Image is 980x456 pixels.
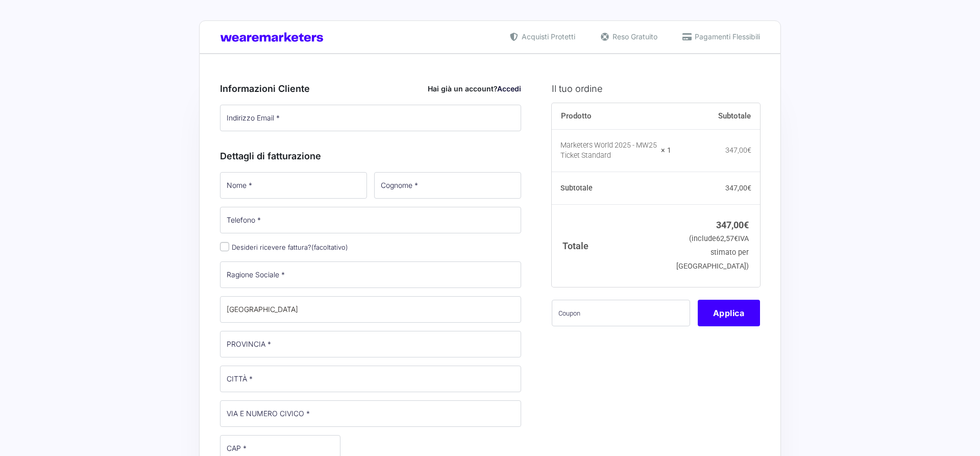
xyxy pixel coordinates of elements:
[552,82,760,95] h3: Il tuo ordine
[725,184,751,192] bdi: 347,00
[220,149,521,163] h3: Dettagli di fatturazione
[552,204,672,286] th: Totale
[497,84,521,93] a: Accedi
[220,400,521,427] input: VIA E NUMERO CIVICO *
[676,234,749,271] small: (include IVA stimato per [GEOGRAPHIC_DATA])
[716,220,749,230] bdi: 347,00
[661,146,671,156] strong: × 1
[734,234,738,243] span: €
[519,31,575,42] span: Acquisti Protetti
[220,172,367,199] input: Nome *
[552,130,672,172] td: Marketers World 2025 - MW25 Ticket Standard
[220,261,521,288] input: Ragione Sociale *
[725,146,751,154] bdi: 347,00
[552,300,690,326] input: Coupon
[552,172,672,205] th: Subtotale
[552,103,672,130] th: Prodotto
[747,146,751,154] span: €
[610,31,657,42] span: Reso Gratuito
[311,243,348,251] span: (facoltativo)
[220,207,521,233] input: Telefono *
[220,366,521,392] input: CITTÀ *
[747,184,751,192] span: €
[692,31,760,42] span: Pagamenti Flessibili
[374,172,521,199] input: Cognome *
[671,103,760,130] th: Subtotale
[220,82,521,95] h3: Informazioni Cliente
[220,243,348,251] label: Desideri ricevere fattura?
[428,83,521,94] div: Hai già un account?
[220,331,521,357] input: PROVINCIA *
[744,220,749,230] span: €
[220,242,229,251] input: Desideri ricevere fattura?(facoltativo)
[220,105,521,131] input: Indirizzo Email *
[698,300,760,326] button: Applica
[716,234,738,243] span: 62,57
